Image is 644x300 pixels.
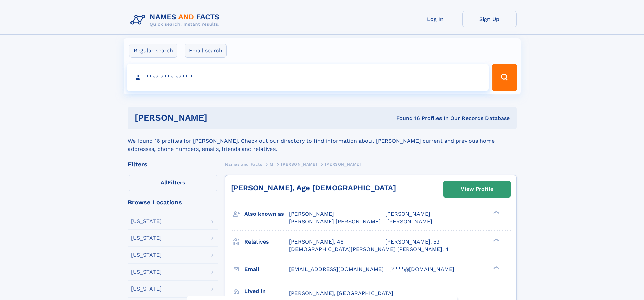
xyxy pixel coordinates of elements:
[281,162,317,167] span: [PERSON_NAME]
[385,211,430,217] span: [PERSON_NAME]
[492,64,517,91] button: Search Button
[289,246,451,253] a: [DEMOGRAPHIC_DATA][PERSON_NAME] [PERSON_NAME], 41
[185,44,227,58] label: Email search
[128,161,218,167] div: Filters
[302,115,510,122] div: Found 16 Profiles In Our Records Database
[135,114,302,122] h1: [PERSON_NAME]
[289,266,384,272] span: [EMAIL_ADDRESS][DOMAIN_NAME]
[492,238,500,242] div: ❯
[131,286,162,292] div: [US_STATE]
[289,218,381,225] span: [PERSON_NAME] [PERSON_NAME]
[387,218,432,225] span: [PERSON_NAME]
[128,199,218,205] div: Browse Locations
[128,129,517,153] div: We found 16 profiles for [PERSON_NAME]. Check out our directory to find information about [PERSON...
[225,160,262,168] a: Names and Facts
[131,269,162,275] div: [US_STATE]
[408,11,462,27] a: Log In
[161,179,168,186] span: All
[325,162,361,167] span: [PERSON_NAME]
[462,11,517,27] a: Sign Up
[444,181,510,197] a: View Profile
[128,175,218,191] label: Filters
[492,210,500,215] div: ❯
[270,160,273,168] a: M
[281,160,317,168] a: [PERSON_NAME]
[289,211,334,217] span: [PERSON_NAME]
[131,218,162,224] div: [US_STATE]
[127,64,489,91] input: search input
[492,265,500,270] div: ❯
[289,238,344,246] a: [PERSON_NAME], 46
[289,290,393,296] span: [PERSON_NAME], [GEOGRAPHIC_DATA]
[129,44,177,58] label: Regular search
[270,162,273,167] span: M
[128,11,225,29] img: Logo Names and Facts
[131,252,162,258] div: [US_STATE]
[244,208,289,220] h3: Also known as
[231,184,396,192] a: [PERSON_NAME], Age [DEMOGRAPHIC_DATA]
[385,238,439,246] a: [PERSON_NAME], 53
[244,285,289,297] h3: Lived in
[131,235,162,241] div: [US_STATE]
[244,236,289,248] h3: Relatives
[244,263,289,275] h3: Email
[461,181,493,197] div: View Profile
